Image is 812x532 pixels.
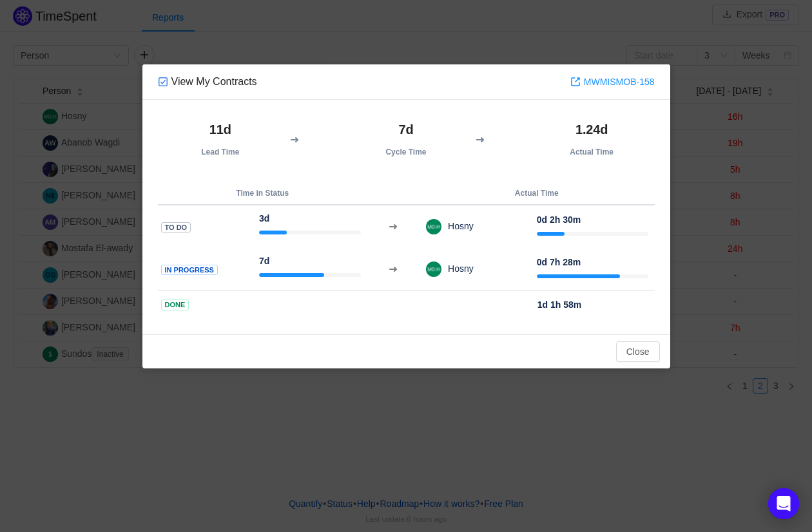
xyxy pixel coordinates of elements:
[426,261,441,277] img: 16
[426,219,441,234] img: 16
[441,221,474,231] span: Hosny
[161,265,218,276] span: In Progress
[537,299,581,310] strong: 1d 1h 58m
[570,75,655,89] a: MWMISMOB-158
[441,263,474,274] span: Hosny
[158,75,257,89] div: View My Contracts
[343,115,469,163] th: Cycle Time
[575,122,608,137] strong: 1.24d
[537,214,581,225] strong: 0d 2h 30m
[209,122,231,137] strong: 11d
[161,299,189,310] span: Done
[158,115,284,163] th: Lead Time
[158,182,368,205] th: Time in Status
[259,256,269,266] strong: 7d
[616,341,660,362] button: Close
[419,182,654,205] th: Actual Time
[259,213,269,223] strong: 3d
[537,257,581,267] strong: 0d 7h 28m
[768,488,799,519] div: Open Intercom Messenger
[529,115,655,163] th: Actual Time
[161,222,191,233] span: To Do
[158,77,168,87] img: 10318
[398,122,413,137] strong: 7d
